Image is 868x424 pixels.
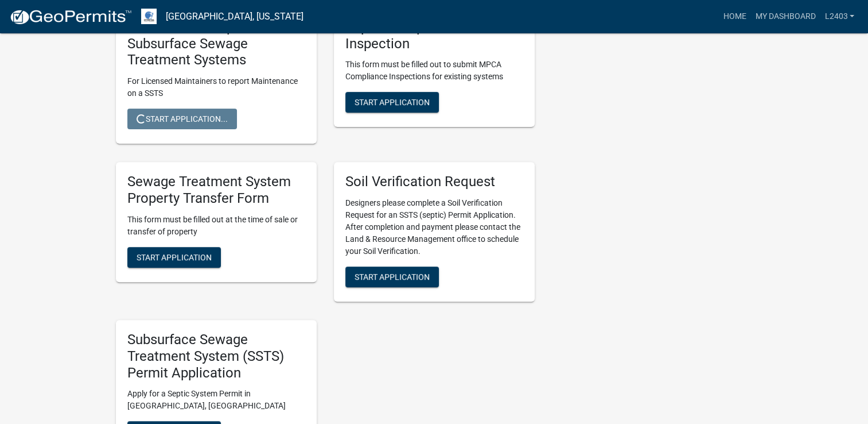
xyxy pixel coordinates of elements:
[141,9,157,24] img: Otter Tail County, Minnesota
[127,388,305,412] p: Apply for a Septic System Permit in [GEOGRAPHIC_DATA], [GEOGRAPHIC_DATA]
[127,109,237,129] button: Start Application...
[127,75,305,99] p: For Licensed Maintainers to report Maintenance on a SSTS
[127,214,305,238] p: This form must be filled out at the time of sale or transfer of property
[750,6,820,28] a: My Dashboard
[345,59,523,83] p: This form must be filled out to submit MPCA Compliance Inspections for existing systems
[345,174,523,190] h5: Soil Verification Request
[137,252,212,261] span: Start Application
[127,332,305,381] h5: Subsurface Sewage Treatment System (SSTS) Permit Application
[166,7,303,26] a: [GEOGRAPHIC_DATA], [US_STATE]
[127,247,221,268] button: Start Application
[820,6,859,28] a: L2403
[127,174,305,207] h5: Sewage Treatment System Property Transfer Form
[345,197,523,257] p: Designers please complete a Soil Verification Request for an SSTS (septic) Permit Application. Af...
[355,98,430,107] span: Start Application
[355,272,430,282] span: Start Application
[345,92,439,113] button: Start Application
[345,19,523,52] h5: Septic Compliance Inspection
[137,114,228,124] span: Start Application...
[718,6,750,28] a: Home
[127,19,305,68] h5: Maintenance Report for Subsurface Sewage Treatment Systems
[345,267,439,287] button: Start Application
